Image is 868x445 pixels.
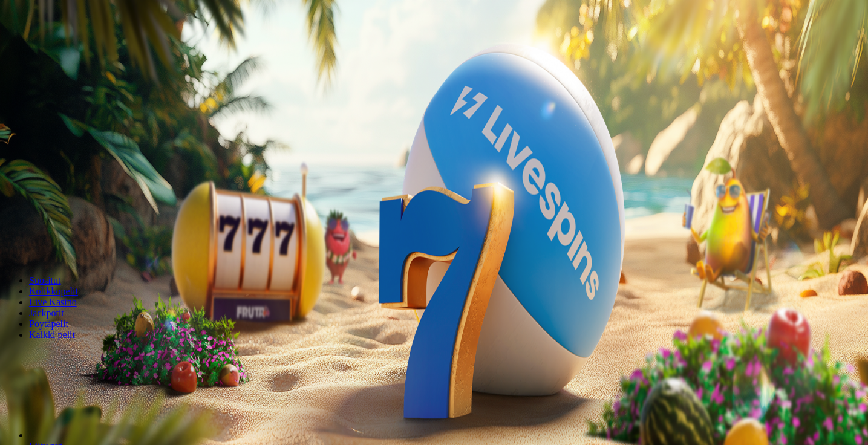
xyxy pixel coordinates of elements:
[5,255,863,363] header: Lobby
[5,255,863,340] nav: Lobby
[29,319,68,329] span: Pöytäpelit
[29,308,64,318] span: Jackpotit
[29,286,78,296] span: Kolikkopelit
[29,297,77,307] span: Live Kasino
[29,330,75,340] span: Kaikki pelit
[29,275,60,285] span: Suositut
